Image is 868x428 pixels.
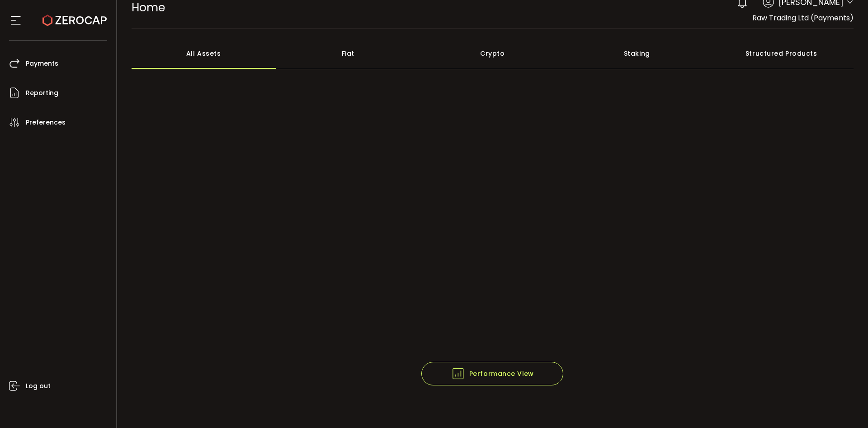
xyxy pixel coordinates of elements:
div: Crypto [420,38,565,69]
span: Performance View [451,367,534,380]
iframe: Chat Widget [763,330,868,428]
span: Log out [26,380,51,393]
span: Reporting [26,87,58,100]
span: Preferences [26,116,66,129]
div: Fiat [276,38,420,69]
span: Raw Trading Ltd (Payments) [752,13,854,23]
div: All Assets [132,38,276,69]
div: Structured Products [709,38,854,69]
button: Performance View [421,362,563,385]
div: Staking [565,38,709,69]
span: Payments [26,57,58,70]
